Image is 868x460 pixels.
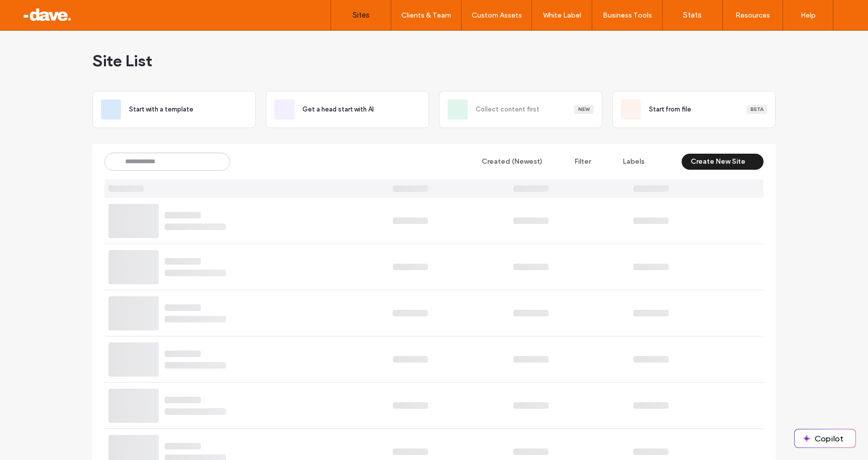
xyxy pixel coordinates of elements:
[801,11,816,20] label: Help
[472,11,522,20] label: Custom Assets
[649,104,691,114] span: Start from file
[605,154,654,170] button: Labels
[556,154,601,170] button: Filter
[746,105,767,114] div: Beta
[92,91,256,128] div: Start with a template
[401,11,451,20] label: Clients & Team
[682,154,764,170] button: Create New Site
[353,11,370,20] label: Sites
[302,104,374,114] span: Get a head start with AI
[476,104,539,114] span: Collect content first
[92,51,152,71] span: Site List
[683,11,702,20] label: Stats
[464,154,552,170] button: Created (Newest)
[795,429,855,447] button: Copilot
[735,11,770,20] label: Resources
[439,91,602,128] div: Collect content firstNew
[129,104,193,114] span: Start with a template
[266,91,429,128] div: Get a head start with AI
[543,11,581,20] label: White Label
[612,91,776,128] div: Start from fileBeta
[603,11,652,20] label: Business Tools
[574,105,594,114] div: New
